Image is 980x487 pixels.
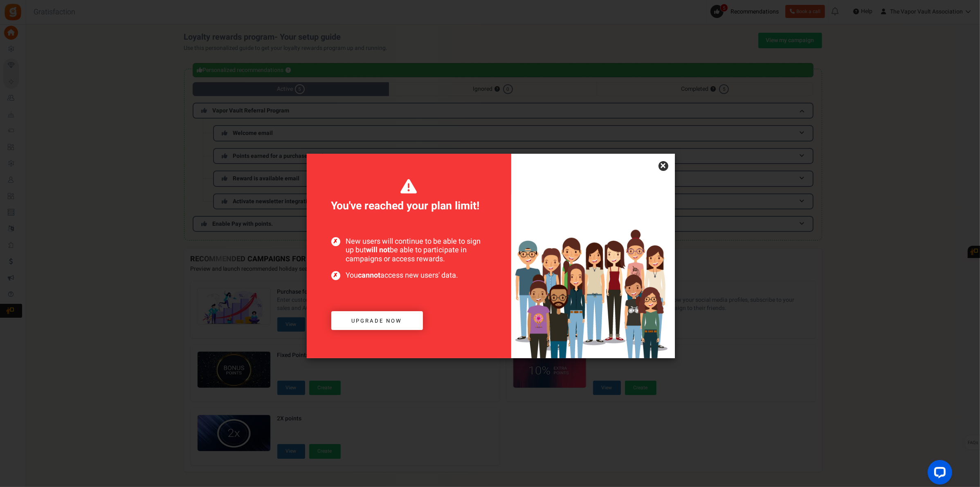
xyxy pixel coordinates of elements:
[352,317,402,325] span: Upgrade now
[511,195,675,358] img: Increased users
[366,245,390,256] b: will not
[331,271,487,280] span: You access new users' data.
[331,178,487,214] span: You've reached your plan limit!
[331,311,423,330] a: Upgrade now
[659,161,668,171] a: ×
[331,237,487,264] span: New users will continue to be able to sign up but be able to participate in campaigns or access r...
[358,270,381,281] b: cannot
